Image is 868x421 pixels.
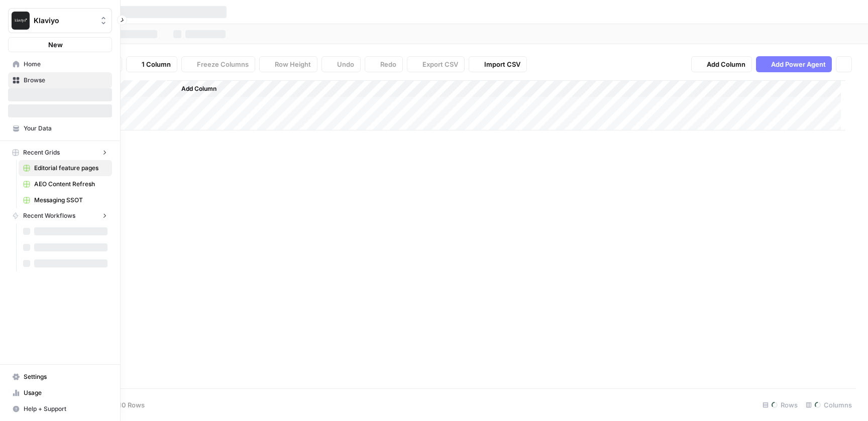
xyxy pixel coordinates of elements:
a: Usage [8,385,112,401]
button: Freeze Columns [181,56,255,72]
span: Home [24,60,107,69]
button: Recent Workflows [8,208,112,223]
button: Add Column [691,56,752,72]
button: Workspace: Klaviyo [8,8,112,33]
button: 1 Column [126,56,177,72]
span: Import CSV [484,59,520,69]
a: Messaging SSOT [19,192,112,208]
button: Row Height [259,56,317,72]
span: Klaviyo [34,16,94,26]
span: Usage [24,388,107,397]
button: Redo [365,56,403,72]
a: Settings [8,369,112,385]
span: AEO Content Refresh [34,180,107,189]
button: New [8,37,112,52]
button: Import CSV [469,56,527,72]
span: Export CSV [422,59,458,69]
span: Redo [380,59,396,69]
span: Editorial feature pages [34,164,107,173]
div: Columns [802,397,856,413]
span: Settings [24,372,107,381]
span: 1 Column [142,59,171,69]
a: Editorial feature pages [19,160,112,176]
a: Browse [8,72,112,88]
span: New [48,40,63,50]
span: Row Height [275,59,311,69]
span: Messaging SSOT [34,196,107,205]
span: Browse [24,76,107,85]
button: Add Column [168,82,221,95]
button: Export CSV [407,56,465,72]
a: Home [8,56,112,72]
span: Recent Grids [23,148,60,157]
button: Help + Support [8,401,112,417]
img: Klaviyo Logo [12,12,30,30]
span: Help + Support [24,404,107,413]
span: Add Column [707,59,745,69]
button: Recent Grids [8,145,112,160]
span: Recent Workflows [23,211,75,220]
span: Add 10 Rows [104,400,145,410]
a: AEO Content Refresh [19,176,112,192]
span: Freeze Columns [197,59,249,69]
a: Your Data [8,120,112,136]
span: Undo [337,59,354,69]
button: Undo [321,56,361,72]
div: Rows [758,397,802,413]
span: Add Column [181,84,216,93]
span: Your Data [24,124,107,133]
button: Add Power Agent [756,56,832,72]
span: Add Power Agent [771,59,826,69]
